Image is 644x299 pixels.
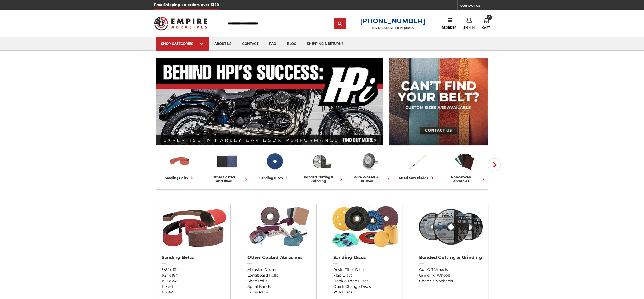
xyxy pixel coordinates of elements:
[419,267,483,273] a: Cut-Off Wheels
[169,150,191,172] img: Sanding Belts
[206,175,249,183] div: other coated abrasives
[333,255,397,260] h2: Sanding Discs
[419,255,483,260] h2: Bonded Cutting & Grinding
[406,150,428,172] img: Metal Saw Blades
[416,204,485,249] img: Bonded Cutting & Grinding
[245,204,314,249] img: Other Coated Abrasives
[419,273,483,278] a: Grinding Wheels
[463,26,475,29] span: Sign In
[395,150,439,181] a: metal saw blades
[442,18,456,29] a: Reorder
[282,37,302,51] a: blog
[335,18,345,29] input: Submit
[482,26,490,29] span: Cart
[302,37,349,51] a: shipping & returns
[443,150,486,183] a: non-woven abrasives
[165,175,195,181] div: sanding belts
[301,150,344,183] a: bonded cutting & grinding
[162,284,225,289] a: 1" x 30"
[162,267,225,273] a: 3/8" x 13"
[247,255,311,260] h2: Other Coated Abrasives
[348,150,391,183] a: wire wheels & brushes
[161,42,204,46] div: SHOP CATEGORIES
[209,37,237,51] a: about us
[333,278,397,284] a: Hook & Loop Discs
[247,278,311,284] a: Shop Rolls
[488,158,501,171] button: Next
[237,37,264,51] a: contact
[253,150,296,181] a: sanding discs
[156,58,383,145] img: Banner for an interview featuring Horsepower Inc who makes Harley performance upgrades featured o...
[482,18,490,29] a: 6 Cart
[216,150,238,172] img: Other Coated Abrasives
[333,284,397,289] a: Quick Change Discs
[389,58,488,145] img: promo banner for custom belts.
[247,267,311,273] a: Abrasive Drums
[162,278,225,284] a: 1/2" x 24"
[443,175,486,183] div: non-woven abrasives
[487,15,492,20] span: 6
[460,3,490,10] a: CONTACT US
[442,26,456,29] span: Reorder
[162,273,225,278] a: 1/2" x 18"
[301,175,344,183] div: bonded cutting & grinding
[247,284,311,289] a: Spiral Bands
[264,37,282,51] a: faq
[419,278,483,284] a: Chop Saw Wheels
[159,204,228,249] img: Sanding Belts
[259,175,290,181] div: sanding discs
[453,150,475,172] img: Non-woven Abrasives
[360,26,425,30] p: FOR QUESTIONS OR INQUIRIES
[358,150,381,172] img: Wire Wheels & Brushes
[333,273,397,278] a: Flap Discs
[330,204,399,249] img: Sanding Discs
[162,289,225,295] a: 1" x 42"
[263,150,286,172] img: Sanding Discs
[333,289,397,295] a: PSA Discs
[162,255,225,260] h2: Sanding Belts
[348,175,391,183] div: wire wheels & brushes
[311,150,333,172] img: Bonded Cutting & Grinding
[247,289,311,295] a: Cross Pads
[333,267,397,273] a: Resin Fiber Discs
[399,175,435,181] div: metal saw blades
[247,273,311,278] a: Longboard Rolls
[154,13,207,34] img: Empire Abrasives
[360,17,425,25] a: [PHONE_NUMBER]
[158,150,201,181] a: sanding belts
[206,150,249,183] a: other coated abrasives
